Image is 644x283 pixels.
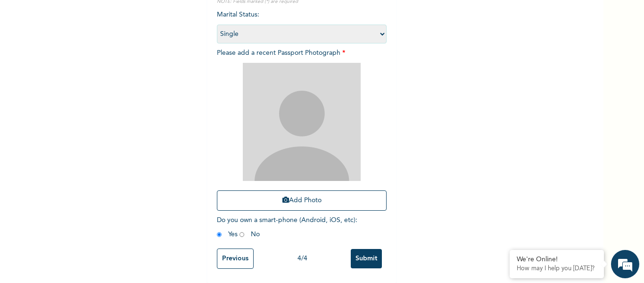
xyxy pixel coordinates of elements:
div: Chat with us now [49,53,158,65]
div: FAQs [92,235,180,264]
span: Please add a recent Passport Photograph [217,50,387,215]
button: Add Photo [217,190,387,211]
div: Minimize live chat window [155,5,177,27]
p: How may I help you today? [517,265,597,273]
input: Previous [217,249,254,269]
img: Crop [243,63,361,181]
span: Conversation [5,251,92,258]
div: 4 / 4 [254,254,351,264]
div: We're Online! [517,256,597,264]
textarea: Type your message and hit 'Enter' [5,202,180,235]
span: Marital Status : [217,11,387,37]
span: Do you own a smart-phone (Android, iOS, etc) : Yes No [217,217,357,238]
img: d_794563401_company_1708531726252_794563401 [17,47,38,71]
span: We're online! [55,91,130,186]
input: Submit [351,249,382,268]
